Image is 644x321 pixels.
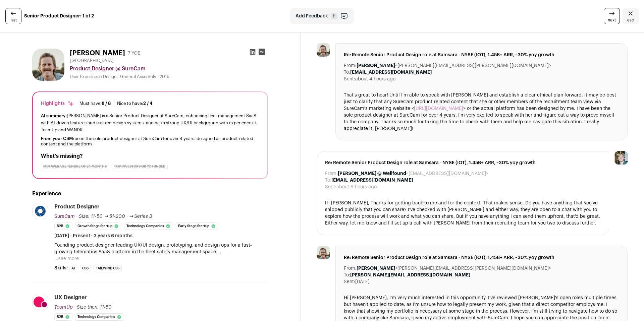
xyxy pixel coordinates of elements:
dt: From: [344,62,357,69]
span: next [608,17,616,23]
div: Must have: [79,101,111,106]
a: Close [623,8,639,24]
li: Tailwind CSS [94,265,122,272]
span: esc [627,17,634,23]
img: 6494470-medium_jpg [614,151,628,165]
ul: | [79,101,153,106]
div: User Experience Design - General Assembly - 2016 [70,74,268,79]
span: Re: Remote Senior Product Design role at Samsara - NYSE (IOT), 1.45B+ ARR, ~30% yoy growth [344,52,620,58]
div: Product Designer [54,203,100,210]
dd: <[EMAIL_ADDRESS][DOMAIN_NAME]> [338,170,488,177]
img: 0cf3569c75c58b783bb4a72d7034e8ca1c274f9f52adc9cab16a7f410c54118b.jpg [33,203,48,219]
div: min average tenure of 24 months [41,163,109,170]
strong: Senior Product Designer: 1 of 2 [24,13,94,19]
li: B2B [54,313,72,321]
b: [PERSON_NAME] [357,63,395,68]
h2: Experience [32,190,268,198]
dt: To: [325,177,331,184]
span: SureCam [54,214,75,219]
img: ca528c7edbc6206881f3ec6592a7d8572b700a9857d04f72cd911068b921156b.jpg [317,43,330,57]
p: Founding product designer leading UX/UI design, prototyping, and design ops for a fast-growing te... [54,242,268,255]
span: Skills: [54,265,68,271]
dt: Sent: [344,278,355,285]
dd: about 6 hours ago [336,184,377,190]
span: AI summary: [41,114,67,118]
dt: To: [344,272,350,278]
span: 8 / 8 [102,101,111,106]
span: · Size: 11-50 → 51-200 [76,214,125,219]
li: AI [69,265,77,272]
div: That's great to hear! Until I'm able to speak with [PERSON_NAME] and establish a clear ethical pl... [344,92,620,132]
b: [PERSON_NAME][EMAIL_ADDRESS][DOMAIN_NAME] [350,273,470,277]
h2: What's missing? [41,152,259,160]
div: Top Investors or YC Funded [112,163,168,170]
div: Nice to have: [117,101,153,106]
span: Re: Remote Senior Product Design role at Samsara - NYSE (IOT), 1.45B+ ARR, ~30% yoy growth [325,159,601,166]
b: [PERSON_NAME] @ Wellfound [338,171,406,176]
b: [EMAIL_ADDRESS][DOMAIN_NAME] [331,178,413,183]
span: F [331,13,337,19]
a: [URL][DOMAIN_NAME] [414,106,463,111]
div: [PERSON_NAME] is a Senior Product Designer at SureCam, enhancing fleet management SaaS with AI-dr... [41,112,259,133]
div: Highlights [41,100,74,107]
div: UX Designer [54,294,87,301]
img: eb12d8a7b7400b47ea0936d06612c40133716d3afac3348a847249388c307e4d.png [33,294,48,310]
h1: [PERSON_NAME] [70,49,125,58]
a: last [5,8,21,24]
div: been the sole product designer at SureCam for over 4 years. designed all product-related content ... [41,136,259,147]
dt: From: [325,170,338,177]
li: Growth Stage Startup [75,222,121,230]
li: Technology Companies [124,222,173,230]
div: Product Designer @ SureCam [70,65,268,73]
button: Add Feedback F [290,8,354,24]
dd: [DATE] [355,278,370,285]
dt: Sent: [325,184,336,190]
img: ca528c7edbc6206881f3ec6592a7d8572b700a9857d04f72cd911068b921156b.jpg [32,49,64,81]
img: ca528c7edbc6206881f3ec6592a7d8572b700a9857d04f72cd911068b921156b.jpg [317,246,330,259]
span: · [126,213,128,220]
span: last [10,17,17,23]
span: [DATE] - Present · 3 years 6 months [54,233,132,239]
dt: To: [344,69,350,76]
dd: <[PERSON_NAME][EMAIL_ADDRESS][PERSON_NAME][DOMAIN_NAME]> [357,62,551,69]
span: From your CSM: [41,136,74,141]
dt: From: [344,265,357,272]
span: · Size then: 11-50 [74,305,112,310]
li: CSS [80,265,91,272]
b: [EMAIL_ADDRESS][DOMAIN_NAME] [350,70,432,75]
dd: about 4 hours ago [355,76,395,82]
span: → Series B [129,214,153,219]
a: next [604,8,620,24]
li: Technology Companies [75,313,124,321]
div: 7 YOE [128,50,140,57]
dd: <[PERSON_NAME][EMAIL_ADDRESS][PERSON_NAME][DOMAIN_NAME]> [357,265,551,272]
span: Re: Remote Senior Product Design role at Samsara - NYSE (IOT), 1.45B+ ARR, ~30% yoy growth [344,254,620,261]
dt: Sent: [344,76,355,82]
span: [GEOGRAPHIC_DATA] [70,58,114,63]
li: Early Stage Startup [176,222,218,230]
span: Add Feedback [296,13,328,19]
button: ...see more [54,255,79,262]
span: TeamUp [54,305,73,310]
b: [PERSON_NAME] [357,266,395,271]
span: 2 / 4 [143,101,153,106]
li: B2B [54,222,72,230]
div: Hi [PERSON_NAME], Thanks for getting back to me and for the context! That makes sense. Do you hav... [325,200,601,227]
